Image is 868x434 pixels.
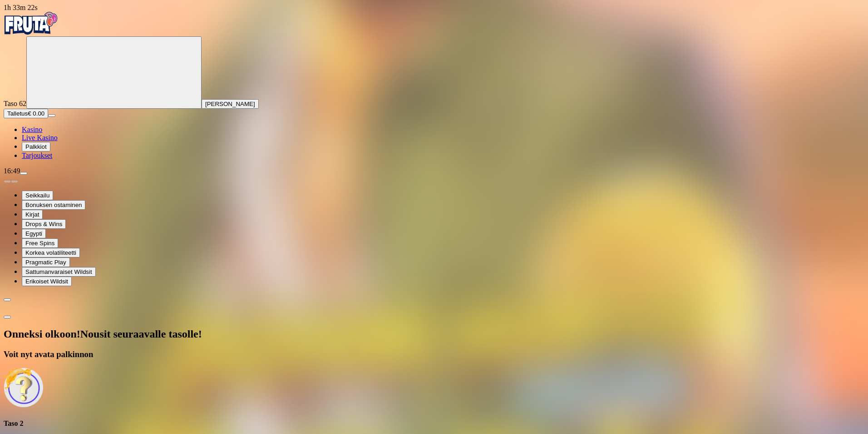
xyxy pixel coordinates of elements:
[4,368,44,408] img: Unlock reward icon
[25,202,82,208] span: Bonuksen ostaminen
[22,219,66,229] button: Drops & Wins
[4,109,48,118] button: Talletusplus icon€ 0.00
[22,210,43,219] button: Kirjat
[22,267,96,277] button: Sattumanvaraiset Wildsit
[4,4,38,11] span: user session time
[25,278,68,285] span: Erikoiset Wildsit
[7,110,28,117] span: Talletus
[25,211,39,218] span: Kirjat
[4,328,80,340] span: Onneksi olkoon!
[205,101,255,107] span: [PERSON_NAME]
[4,180,11,183] button: prev slide
[22,277,72,286] button: Erikoiset Wildsit
[80,328,202,340] span: Nousit seuraavalle tasolle!
[4,28,58,36] a: Fruta
[22,238,58,248] button: Free Spins
[20,172,27,175] button: menu
[4,298,11,301] button: chevron-left icon
[25,230,42,237] span: Egypti
[11,180,18,183] button: next slide
[22,257,70,267] button: Pragmatic Play
[22,151,52,159] a: Tarjoukset
[202,99,259,109] button: [PERSON_NAME]
[4,316,11,318] button: close
[22,126,42,133] a: Kasino
[25,249,76,256] span: Korkea volatiliteetti
[4,349,864,359] h3: Voit nyt avata palkinnon
[25,143,47,150] span: Palkkiot
[25,221,62,227] span: Drops & Wins
[22,229,46,238] button: Egypti
[22,200,85,210] button: Bonuksen ostaminen
[25,259,66,266] span: Pragmatic Play
[22,191,53,200] button: Seikkailu
[22,134,58,141] a: Live Kasino
[4,167,20,175] span: 16:49
[48,114,55,117] button: menu
[25,240,54,247] span: Free Spins
[4,100,26,107] span: Taso 62
[4,12,58,35] img: Fruta
[22,142,50,151] button: Palkkiot
[4,419,864,428] h4: Taso 2
[4,12,864,160] nav: Primary
[25,192,49,199] span: Seikkailu
[28,110,44,117] span: € 0.00
[25,268,92,275] span: Sattumanvaraiset Wildsit
[166,74,198,106] img: reward progress
[26,36,202,109] button: reward progress
[22,248,80,257] button: Korkea volatiliteetti
[4,126,864,160] nav: Main menu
